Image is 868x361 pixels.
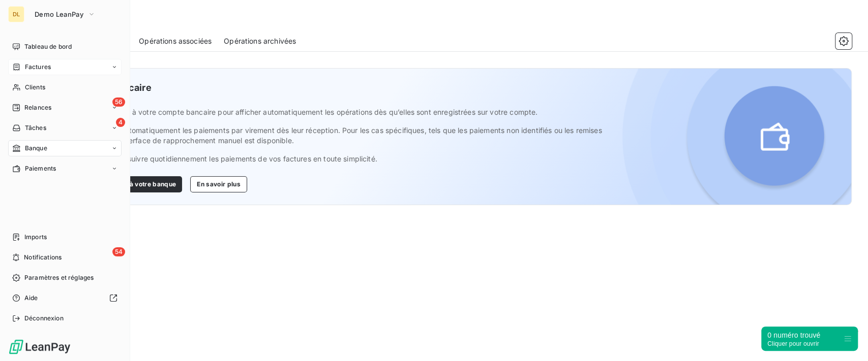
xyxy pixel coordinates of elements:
[62,107,608,117] p: Connectez LeanPay à votre compte bancaire pour afficher automatiquement les opérations dès qu’ell...
[224,36,296,46] span: Opérations archivées
[24,293,38,303] span: Aide
[8,100,122,116] a: 56Relances
[24,103,51,112] span: Relances
[8,229,122,245] a: Imports
[8,290,122,306] a: Aide
[116,118,125,127] span: 4
[112,97,125,107] span: 56
[139,36,212,46] span: Opérations associées
[8,6,24,22] div: DL
[25,164,56,173] span: Paiements
[8,39,122,55] a: Tableau de bord
[24,233,47,242] span: Imports
[35,10,83,18] span: Demo LeanPay
[24,273,94,282] span: Paramètres et réglages
[8,270,122,286] a: Paramètres et réglages
[24,253,62,262] span: Notifications
[25,83,45,92] span: Clients
[8,59,122,75] a: Factures
[62,154,608,164] p: Ainsi, vous pouvez suivre quotidiennement les paiements de vos factures en toute simplicité.
[8,79,122,95] a: Clients
[190,176,247,192] button: En savoir plus
[8,160,122,177] a: Paiements
[25,123,46,133] span: Tâches
[24,314,64,323] span: Déconnexion
[8,339,71,355] img: Logo LeanPay
[62,125,608,146] p: LeanPay associe automatiquement les paiements par virement dès leur réception. Pour les cas spéci...
[24,42,72,51] span: Tableau de bord
[8,140,122,156] a: Banque
[8,120,122,136] a: 4Tâches
[25,62,51,72] span: Factures
[25,144,47,153] span: Banque
[112,247,125,256] span: 54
